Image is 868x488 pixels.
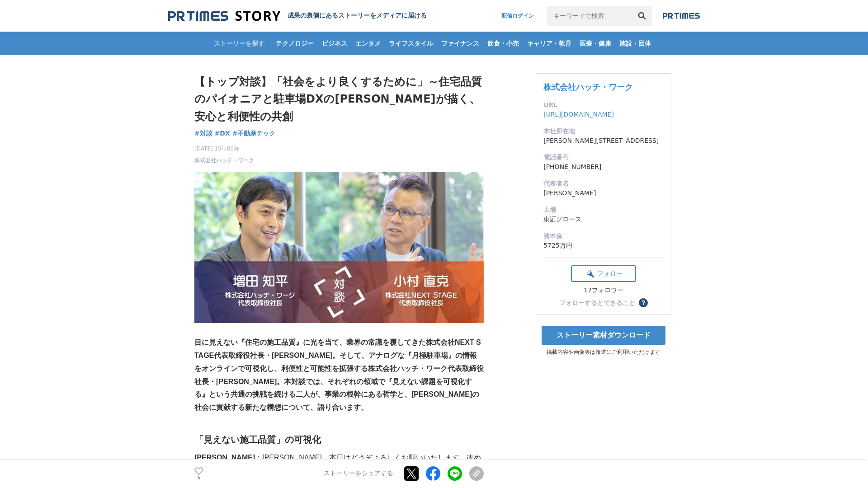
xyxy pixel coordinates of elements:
[194,454,255,461] strong: [PERSON_NAME]
[543,82,633,92] a: 株式会社ハッチ・ワーク
[536,348,671,356] p: 掲載内容や画像等は報道にご利用いただけます
[324,470,393,478] p: ストーリーをシェアする
[288,12,427,20] h2: 成果の裏側にあるストーリーをメディアに届ける
[352,32,384,55] a: エンタメ
[484,39,523,47] span: 飲食・小売
[543,162,664,172] dd: [PHONE_NUMBER]
[385,39,437,47] span: ライフスタイル
[194,129,212,138] a: #対談
[543,127,664,136] dt: 本社所在地
[232,129,276,138] a: #不動産テック
[543,241,664,250] dd: 5725万円
[168,10,427,22] a: 成果の裏側にあるストーリーをメディアに届ける 成果の裏側にあるストーリーをメディアに届ける
[571,286,636,295] div: 17フォロワー
[194,129,212,137] span: #対談
[215,129,230,138] a: #DX
[438,39,483,47] span: ファイナンス
[543,100,664,110] dt: URL
[542,326,665,345] a: ストーリー素材ダウンロード
[543,153,664,162] dt: 電話番号
[543,188,664,198] dd: [PERSON_NAME]
[543,136,664,145] dd: [PERSON_NAME][STREET_ADDRESS]
[272,32,317,55] a: テクノロジー
[352,39,384,47] span: エンタメ
[194,172,484,323] img: thumbnail_705ecd80-6ce4-11f0-945f-af5368810596.JPG
[194,338,484,411] strong: 目に見えない『住宅の施工品質』に光を当て、業界の常識を覆してきた株式会社NEXT STAGE代表取締役社長・[PERSON_NAME]。そして、アナログな『月極駐車場』の情報をオンラインで可視化...
[576,32,615,55] a: 医療・健康
[571,265,636,282] button: フォロー
[385,32,437,55] a: ライフスタイル
[492,6,543,26] a: 配信ログイン
[194,476,203,480] p: 5
[632,6,652,26] button: 検索
[272,39,317,47] span: テクノロジー
[543,215,664,224] dd: 東証グロース
[524,39,575,47] span: キャリア・教育
[194,73,484,125] h1: 【トップ対談】「社会をより良くするために」～住宅品質のパイオニアと駐車場DXの[PERSON_NAME]が描く、安心と利便性の共創
[576,39,615,47] span: 医療・健康
[616,32,655,55] a: 施設・団体
[543,111,614,118] a: [URL][DOMAIN_NAME]
[524,32,575,55] a: キャリア・教育
[194,156,254,164] a: 株式会社ハッチ・ワーク
[438,32,483,55] a: ファイナンス
[639,298,648,307] button: ？
[547,6,632,26] input: キーワードで検索
[616,39,655,47] span: 施設・団体
[168,10,280,22] img: 成果の裏側にあるストーリーをメディアに届ける
[318,32,351,55] a: ビジネス
[194,435,321,445] strong: 「見えない施工品質」の可視化
[543,179,664,188] dt: 代表者名
[232,129,276,137] span: #不動産テック
[194,145,254,153] span: [DATE] 15時00分
[663,12,700,19] img: prtimes
[543,231,664,241] dt: 資本金
[318,39,351,47] span: ビジネス
[640,300,646,306] span: ？
[215,129,230,137] span: #DX
[484,32,523,55] a: 飲食・小売
[543,205,664,215] dt: 上場
[559,300,635,306] div: フォローするとできること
